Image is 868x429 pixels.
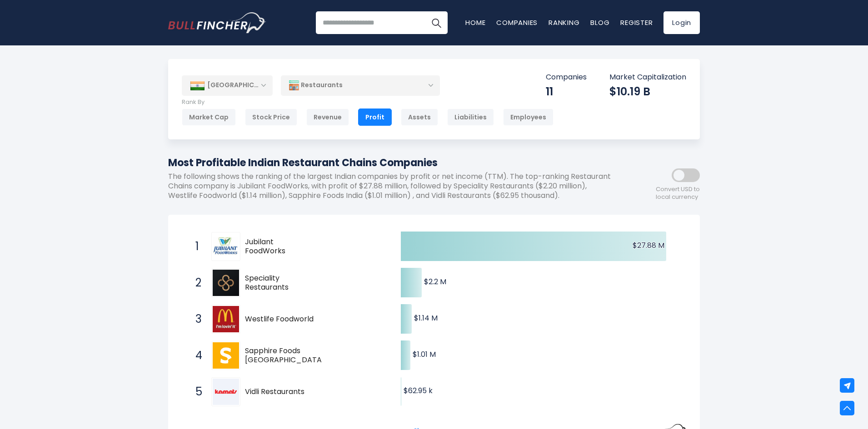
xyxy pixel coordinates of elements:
[413,349,436,360] text: $1.01 M
[213,270,239,296] img: Speciality Restaurants
[424,276,446,287] text: $2.2 M
[182,75,273,95] div: [GEOGRAPHIC_DATA]
[168,155,618,170] h1: Most Profitable Indian Restaurant Chains Companies
[549,18,579,27] a: Ranking
[609,73,686,82] p: Market Capitalization
[245,387,314,397] span: Vidli Restaurants
[213,306,239,332] img: Westlife Foodworld
[546,84,587,99] div: 11
[663,11,700,34] a: Login
[213,237,239,257] img: Jubilant FoodWorks
[656,186,700,201] span: Convert USD to local currency
[245,237,314,256] span: Jubilant FoodWorks
[168,12,266,33] a: Go to homepage
[496,18,538,27] a: Companies
[633,240,664,251] text: $27.88 M
[245,315,314,324] span: Westlife Foodworld
[401,108,438,126] div: Assets
[191,239,200,254] span: 1
[414,313,438,323] text: $1.14 M
[447,108,494,126] div: Liabilities
[191,384,200,399] span: 5
[191,275,200,291] span: 2
[182,108,236,126] div: Market Cap
[245,108,297,126] div: Stock Price
[503,108,554,126] div: Employees
[465,18,485,27] a: Home
[620,18,653,27] a: Register
[245,346,325,365] span: Sapphire Foods [GEOGRAPHIC_DATA]
[213,342,239,369] img: Sapphire Foods India
[281,75,440,96] div: Restaurants
[590,18,609,27] a: Blog
[182,99,554,106] p: Rank By
[168,172,618,200] p: The following shows the ranking of the largest Indian companies by profit or net income (TTM). Th...
[191,348,200,363] span: 4
[609,84,686,99] div: $10.19 B
[404,385,433,396] text: $62.95 k
[425,11,448,34] button: Search
[213,379,239,405] img: Vidli Restaurants
[358,108,392,126] div: Profit
[191,311,200,327] span: 3
[306,108,349,126] div: Revenue
[546,73,587,82] p: Companies
[168,12,266,33] img: Bullfincher logo
[245,274,314,293] span: Speciality Restaurants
